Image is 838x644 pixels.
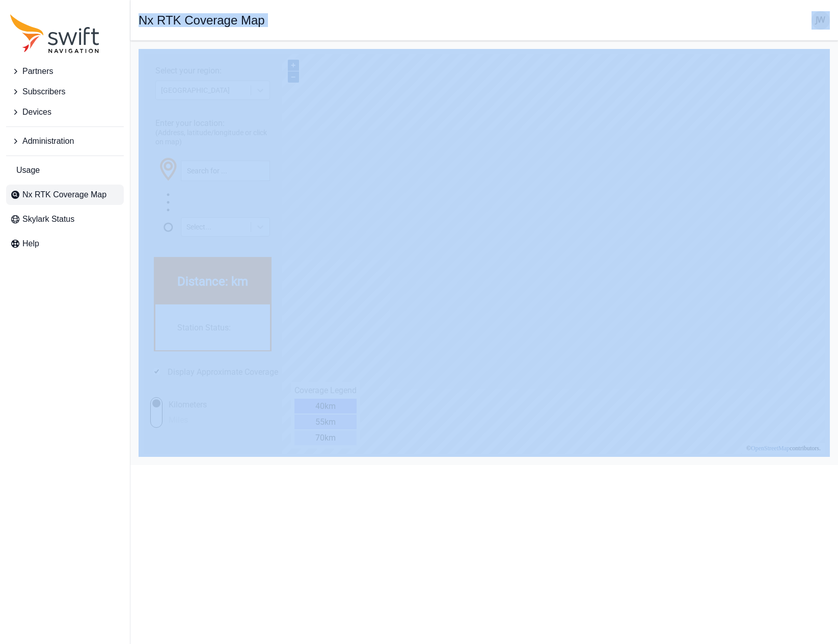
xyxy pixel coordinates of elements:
img: user photo [812,11,830,30]
div: Coverage Legend [156,337,218,346]
span: Usage [16,164,40,176]
a: OpenStreetMap [612,396,651,403]
span: Help [22,238,39,250]
div: 40km [156,350,218,365]
div: 70km [156,381,218,396]
li: © contributors. [608,396,682,403]
a: Skylark Status [6,209,124,229]
span: Skylark Status [22,213,74,225]
a: Nx RTK Coverage Map [6,185,124,205]
button: Subscribers [6,82,124,102]
span: Devices [22,106,51,118]
button: Partners [6,61,124,82]
button: Administration [6,131,124,151]
button: Devices [6,102,124,122]
span: Subscribers [22,86,65,98]
a: Help [6,234,124,254]
span: Nx RTK Coverage Map [22,189,106,201]
span: Partners [22,65,53,78]
iframe: RTK Map [139,49,830,457]
div: 55km [156,366,218,380]
a: Usage [6,160,124,181]
h1: Nx RTK Coverage Map [139,14,265,27]
span: Administration [22,135,74,147]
